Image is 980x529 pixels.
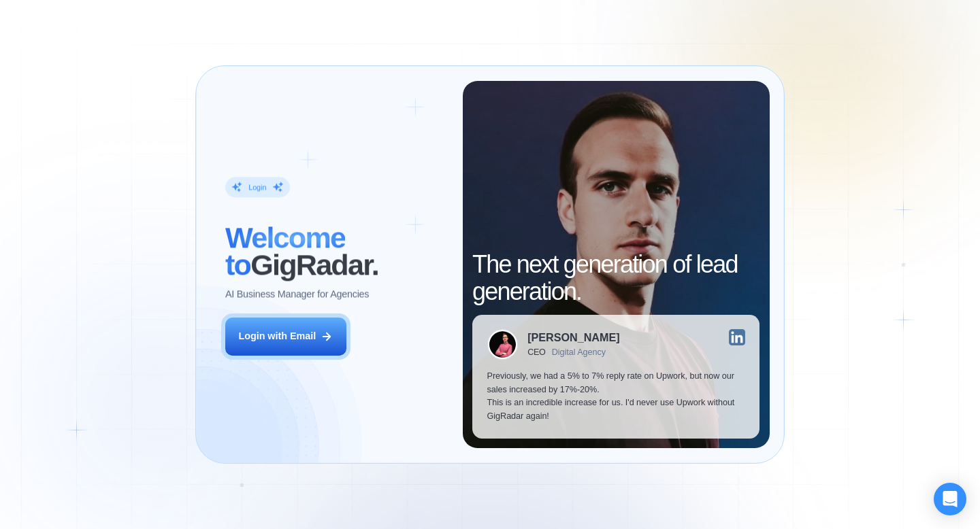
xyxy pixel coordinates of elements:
[225,221,345,281] span: Welcome to
[527,347,546,357] div: CEO
[238,330,316,343] div: Login with Email
[472,251,759,305] h2: The next generation of lead generation.
[527,332,619,343] div: [PERSON_NAME]
[487,370,745,424] p: Previously, we had a 5% to 7% reply rate on Upwork, but now our sales increased by 17%-20%. This ...
[552,347,606,357] div: Digital Agency
[225,288,369,302] p: AI Business Manager for Agencies
[225,318,346,356] button: Login with Email
[934,483,966,515] div: Open Intercom Messenger
[248,182,266,192] div: Login
[225,224,448,278] h2: ‍ GigRadar.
